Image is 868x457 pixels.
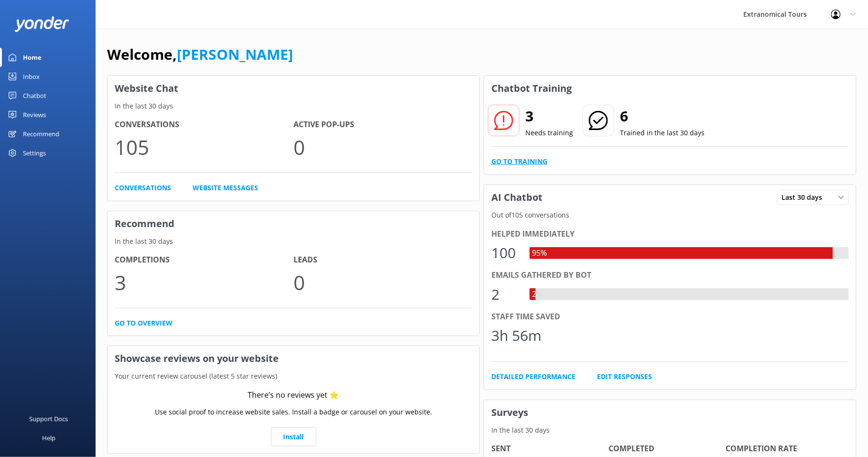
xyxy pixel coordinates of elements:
h2: 6 [620,105,705,128]
div: Inbox [23,67,40,86]
div: Home [23,48,42,67]
a: [PERSON_NAME] [177,44,293,64]
div: Support Docs [30,409,68,428]
div: There’s no reviews yet ⭐ [248,389,339,402]
div: Helped immediately [491,228,849,240]
h4: Completed [608,443,726,455]
a: Edit Responses [597,371,652,382]
h3: Recommend [108,211,479,236]
div: 2% [530,288,545,301]
p: In the last 30 days [484,425,856,435]
a: Go to Training [491,156,547,167]
div: Reviews [23,105,46,124]
h3: Showcase reviews on your website [108,346,479,371]
h3: AI Chatbot [484,185,550,210]
div: 95% [530,247,549,260]
a: Install [271,427,316,446]
h3: Website Chat [108,76,479,101]
h4: Completion Rate [726,443,843,455]
div: Chatbot [23,86,46,105]
p: Needs training [525,128,573,138]
p: 0 [293,266,472,298]
div: Emails gathered by bot [491,269,849,282]
h4: Leads [293,254,472,266]
p: Use social proof to increase website sales. Install a badge or carousel on your website. [155,407,432,417]
span: Last 30 days [782,192,828,203]
p: Your current review carousel (latest 5 star reviews) [108,371,479,381]
a: Website Messages [193,183,258,193]
p: 105 [115,131,293,163]
p: 3 [115,266,293,298]
h3: Surveys [484,400,856,425]
p: Trained in the last 30 days [620,128,705,138]
a: Detailed Performance [491,371,575,382]
div: 3h 56m [491,324,542,347]
div: Staff time saved [491,311,849,323]
div: Settings [23,143,46,163]
a: Go to overview [115,318,173,328]
div: 2 [491,283,520,306]
a: Conversations [115,183,171,193]
p: In the last 30 days [108,236,479,247]
h4: Active Pop-ups [293,119,472,131]
div: 100 [491,241,520,264]
p: Out of 105 conversations [484,210,856,220]
p: 0 [293,131,472,163]
img: yonder-white-logo.png [14,16,69,32]
h4: Completions [115,254,293,266]
p: In the last 30 days [108,101,479,111]
h4: Conversations [115,119,293,131]
div: Help [42,428,55,447]
h4: Sent [491,443,608,455]
h3: Chatbot Training [484,76,579,101]
h1: Welcome, [107,43,293,66]
div: Recommend [23,124,59,143]
h2: 3 [525,105,573,128]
